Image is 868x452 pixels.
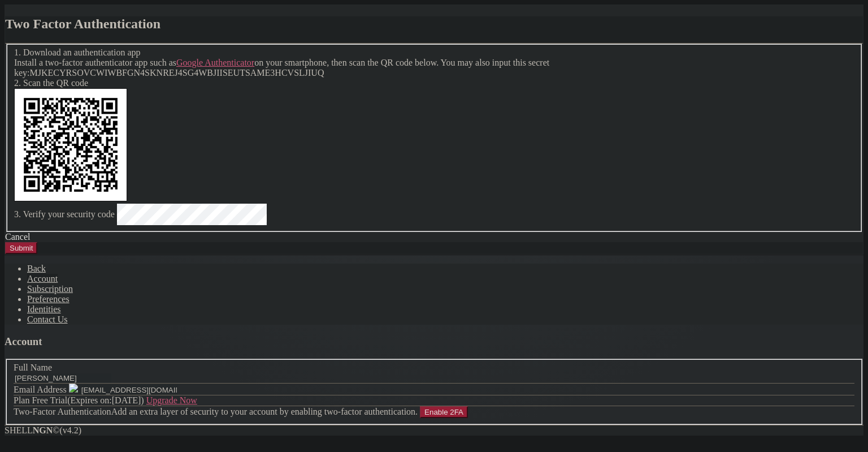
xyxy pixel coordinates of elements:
[27,315,68,324] a: Contact Us
[420,406,468,418] button: Enable 2FA
[146,395,197,405] a: Upgrade Now
[69,384,78,393] img: google-icon.svg
[14,88,127,201] img: A5hmxdequVIiAAAAAElFTkSuQmCC
[5,232,863,242] div: Cancel
[14,373,111,383] input: Full Name
[27,294,70,304] a: Preferences
[27,284,73,294] a: Subscription
[5,335,863,348] h3: Account
[176,58,254,67] a: Google Authenticator
[14,407,420,416] label: Two-Factor Authentication
[60,425,82,435] span: 4.2.0
[5,16,863,32] h2: Two Factor Authentication
[14,48,141,57] label: 1. Download an authentication app
[14,58,854,78] div: Install a two-factor authenticator app such as on your smartphone, then scan the QR code below. Y...
[5,425,81,435] span: SHELL ©
[14,363,52,372] label: Full Name
[32,395,197,405] span: Free Trial (Expires on: [DATE] )
[14,395,197,405] label: Plan
[14,385,80,394] label: Email Address
[14,78,88,88] label: 2. Scan the QR code
[27,264,46,273] a: Back
[5,242,37,254] button: Submit
[111,407,418,416] span: Add an extra layer of security to your account by enabling two-factor authentication.
[33,425,53,435] b: NGN
[27,274,58,283] a: Account
[14,209,115,219] label: 3. Verify your security code
[27,304,61,314] a: Identities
